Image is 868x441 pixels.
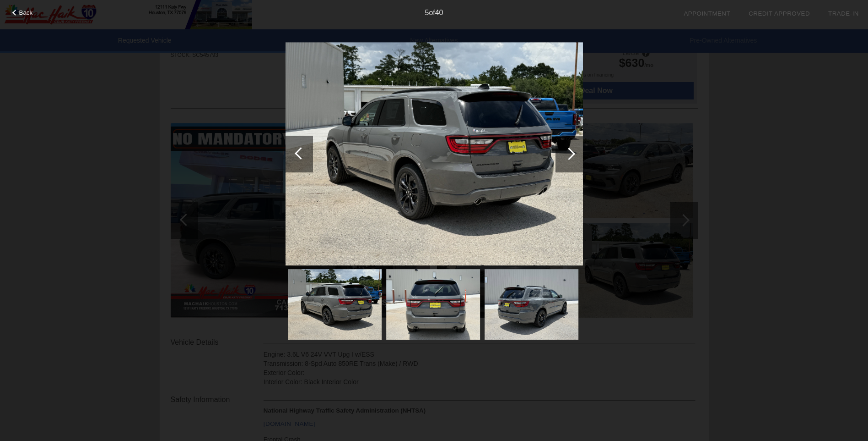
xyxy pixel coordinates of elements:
[749,10,810,17] a: Credit Approved
[828,10,859,17] a: Trade-In
[425,9,429,17] span: 5
[435,9,443,17] span: 40
[288,269,382,340] img: 5.jpg
[485,269,578,340] img: 7.jpg
[684,10,730,17] a: Appointment
[386,269,480,340] img: 6.jpg
[19,9,33,16] span: Back
[286,42,583,266] img: 5.jpg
